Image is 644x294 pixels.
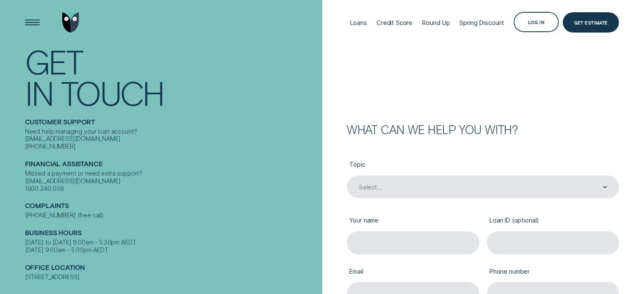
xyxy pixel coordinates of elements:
button: Open Menu [22,12,42,33]
div: Select... [359,184,382,191]
h1: Get In Touch [25,45,318,108]
div: [PHONE_NUMBER] (free call) [25,212,318,219]
h2: Complaints [25,202,318,212]
h2: Financial assistance [25,160,318,170]
div: Missed a payment or need extra support? [EMAIL_ADDRESS][DOMAIN_NAME] 1800 240 008 [25,170,318,192]
div: [STREET_ADDRESS] [25,273,318,281]
a: Get Estimate [563,12,619,33]
div: Loans [350,19,367,27]
div: Need help managing your loan account? [EMAIL_ADDRESS][DOMAIN_NAME] [PHONE_NUMBER] [25,128,318,150]
div: Credit Score [376,19,412,27]
div: In [25,77,53,108]
label: Loan ID (optional) [487,211,619,231]
h2: Office Location [25,264,318,273]
label: Topic [347,155,619,176]
h2: What can we help you with? [347,124,619,135]
div: Touch [61,77,164,108]
label: Phone number [487,261,619,282]
h2: Customer support [25,118,318,128]
label: Email [347,261,479,282]
h2: Business Hours [25,229,318,239]
div: Round Up [422,19,450,27]
label: Your name [347,211,479,231]
img: Wisr [62,12,79,33]
button: Log in [514,12,559,32]
div: Get [25,45,83,77]
div: [DATE] to [DATE] 9:00am - 5:30pm AEDT [DATE] 9:00am - 5:00pm AEDT [25,239,318,254]
div: Spring Discount [459,19,504,27]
